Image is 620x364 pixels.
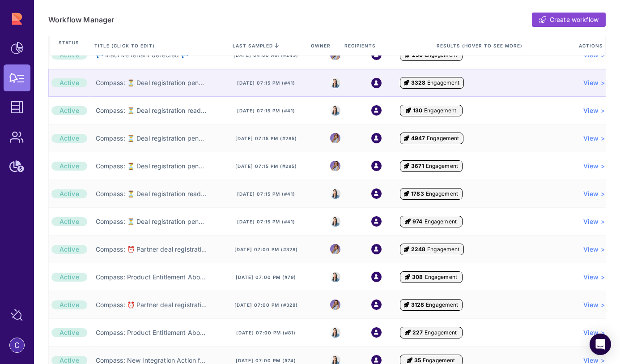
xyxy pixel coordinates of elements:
[411,301,425,308] span: 3128
[330,161,340,171] img: 8988563339665_5a12f1d3e1fcf310ea11_32.png
[425,274,457,281] span: Engagement
[330,133,340,143] img: 8988563339665_5a12f1d3e1fcf310ea11_32.png
[412,218,422,225] span: 974
[427,79,459,86] span: Engagement
[235,163,297,169] span: [DATE] 07:15 pm (#285)
[424,107,456,114] span: Engagement
[330,244,340,254] img: 8988563339665_5a12f1d3e1fcf310ea11_32.png
[411,246,426,253] span: 2248
[405,274,410,281] i: Engagement
[48,15,114,24] h1: Workflow Manager
[412,274,423,281] span: 308
[412,329,423,336] span: 227
[96,300,208,309] a: Compass: ⏰ Partner deal registration about to expire ⏰ (PBM)
[404,301,409,308] i: Engagement
[51,300,87,309] div: Active
[404,246,409,253] i: Engagement
[237,191,295,197] span: [DATE] 07:15 pm (#41)
[96,245,208,254] a: Compass: ⏰ Partner deal registration about to expire ⏰ (AE)
[414,357,421,364] span: 35
[427,135,459,142] span: Engagement
[426,190,458,197] span: Engagement
[96,106,208,115] a: Compass: ⏳ Deal registration ready to convert (RPM Manager) ⏳
[583,134,605,143] a: View >
[425,329,457,336] span: Engagement
[405,218,411,225] i: Engagement
[51,134,87,143] div: Active
[330,78,340,88] img: 8525803544391_e4bc78f9dfe39fb1ff36_32.jpg
[59,39,79,52] span: Status
[344,43,378,49] span: Recipients
[437,43,524,49] span: Results (Hover to see more)
[236,330,296,336] span: [DATE] 07:00 pm (#81)
[590,334,611,355] div: Open Intercom Messenger
[51,217,87,226] div: Active
[237,218,295,225] span: [DATE] 07:15 pm (#41)
[96,134,208,143] a: Compass: ⏳ Deal registration pending your approval (AE) ⏳
[237,107,295,114] span: [DATE] 07:15 pm (#41)
[583,78,605,87] a: View >
[583,106,605,115] a: View >
[425,218,457,225] span: Engagement
[311,43,332,49] span: Owner
[234,302,298,308] span: [DATE] 07:00 pm (#328)
[51,189,87,198] div: Active
[330,216,340,227] img: 8525803544391_e4bc78f9dfe39fb1ff36_32.jpg
[96,162,208,171] a: Compass: ⏳ Deal registration pending your approval (RPM) ⏳
[233,43,273,48] span: last sampled
[411,135,425,142] span: 4947
[330,327,340,338] img: 8525803544391_e4bc78f9dfe39fb1ff36_32.jpg
[405,329,411,336] i: Engagement
[330,105,340,116] img: 8525803544391_e4bc78f9dfe39fb1ff36_32.jpg
[10,338,24,352] img: account-photo
[579,43,605,49] span: Actions
[413,107,422,114] span: 130
[583,300,605,309] a: View >
[406,107,411,114] i: Engagement
[236,274,296,280] span: [DATE] 07:00 pm (#79)
[51,328,87,337] div: Active
[583,328,605,337] a: View >
[404,79,409,86] i: Engagement
[583,245,605,254] a: View >
[96,189,208,198] a: Compass: ⏳ Deal registration ready to convert (RPM) ⏳
[330,188,340,199] img: 8525803544391_e4bc78f9dfe39fb1ff36_32.jpg
[235,135,297,141] span: [DATE] 07:15 pm (#285)
[550,15,599,24] span: Create workflow
[583,162,605,171] a: View >
[96,78,208,87] a: Compass: ⏳ Deal registration pending your team's approval (AE Manager) ⏳
[51,106,87,115] div: Active
[404,163,409,170] i: Engagement
[234,246,298,253] span: [DATE] 07:00 pm (#328)
[411,163,424,170] span: 3671
[51,162,87,171] div: Active
[51,245,87,254] div: Active
[427,246,459,253] span: Engagement
[94,43,157,49] span: Title (click to edit)
[404,190,409,197] i: Engagement
[96,217,208,226] a: Compass: ⏳ Deal registration pending your team's approval (RPM Manager) ⏳
[583,273,605,282] a: View >
[236,357,296,364] span: [DATE] 07:00 pm (#74)
[426,163,458,170] span: Engagement
[583,217,605,226] a: View >
[411,79,426,86] span: 3328
[330,272,340,282] img: 8525803544391_e4bc78f9dfe39fb1ff36_32.jpg
[51,273,87,282] div: Active
[330,300,340,310] img: 8988563339665_5a12f1d3e1fcf310ea11_32.png
[51,78,87,87] div: Active
[96,273,208,282] a: Compass: Product Entitlement About to Expire (Partner Account) ⏰
[426,301,458,308] span: Engagement
[96,328,208,337] a: Compass: Product Entitlement About to Expire ⏰
[583,189,605,198] a: View >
